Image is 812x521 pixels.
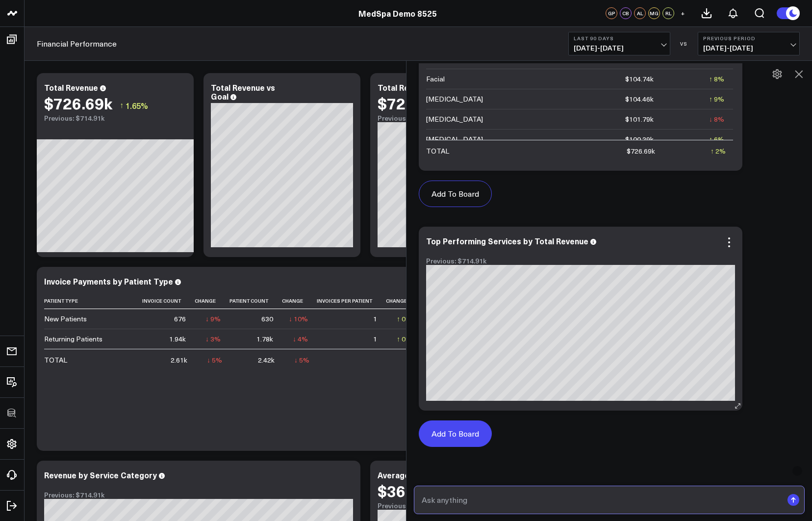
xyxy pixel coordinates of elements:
div: Previous: $714.91k [44,114,186,122]
span: + [681,10,685,17]
div: TOTAL [44,355,67,365]
div: ↑ 0% [397,334,412,344]
th: Change [386,293,421,309]
div: ↓ 9% [205,314,221,324]
th: Change [282,293,317,309]
div: Average Transaction Value [378,469,479,480]
div: ↑ 2% [710,146,726,156]
span: [DATE] - [DATE] [703,44,794,52]
div: 1.94k [169,334,186,344]
div: $726.69k [44,94,112,112]
div: MG [648,7,660,19]
div: 1 [373,314,377,324]
div: Previous: $714.91k [44,491,353,499]
div: Revenue by Service Category [44,469,157,480]
div: Returning Patients [44,334,102,344]
th: Patient Count [229,293,282,309]
span: [DATE] - [DATE] [574,44,665,52]
div: Total Revenue [378,82,431,93]
div: 1 [373,334,377,344]
div: 2.61k [171,355,187,365]
div: Total Revenue vs Goal [211,82,275,102]
div: CB [620,7,632,19]
th: Change [195,293,229,309]
div: 2.42k [258,355,275,365]
div: Total Revenue [44,82,98,93]
div: ↓ 5% [294,355,309,365]
div: 1.78k [256,334,273,344]
div: [MEDICAL_DATA] [426,134,483,144]
div: ↓ 3% [205,334,221,344]
button: + [677,7,688,19]
div: $101.79k [625,114,654,124]
span: ↑ [120,99,124,112]
span: 1.65% [126,100,148,111]
b: Last 90 Days [574,35,665,41]
div: ↑ 0% [397,314,412,324]
div: New Patients [44,314,87,324]
b: Previous Period [703,35,794,41]
div: ↓ 5% [207,355,222,365]
div: TOTAL [426,146,449,156]
div: ↑ 9% [709,94,724,104]
div: RL [662,7,674,19]
div: AL [634,7,646,19]
div: [MEDICAL_DATA] [426,114,483,124]
div: ↑ 6% [709,134,724,144]
div: $104.74k [625,74,654,84]
div: 630 [261,314,273,324]
div: Top Performing Services by Total Revenue [426,235,588,246]
div: GP [606,7,617,19]
div: Invoice Payments by Patient Type [44,276,173,287]
th: Patient Type [44,293,142,309]
div: $726.69k [378,94,446,112]
button: Add To Board [419,420,492,447]
div: $362.12 [378,482,437,499]
div: [MEDICAL_DATA] [426,94,483,104]
div: $726.69k [627,146,655,156]
div: VS [675,41,693,47]
a: MedSpa Demo 8525 [358,8,437,19]
div: $104.46k [625,94,654,104]
div: $100.29k [625,134,654,144]
button: Previous Period[DATE]-[DATE] [698,32,800,55]
div: Previous: $714.91k [378,114,686,122]
th: Invoices Per Patient [317,293,386,309]
div: Facial [426,74,445,84]
div: Previous: $714.91k [426,257,735,265]
div: ↓ 4% [293,334,308,344]
div: 676 [174,314,186,324]
div: ↓ 10% [289,314,308,324]
button: Last 90 Days[DATE]-[DATE] [568,32,670,55]
a: Financial Performance [37,38,117,49]
input: Ask anything [419,491,783,509]
button: Add To Board [419,181,492,207]
th: Invoice Count [142,293,195,309]
div: Previous: $362.86 [378,502,686,510]
div: ↓ 8% [709,114,724,124]
div: ↑ 8% [709,74,724,84]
